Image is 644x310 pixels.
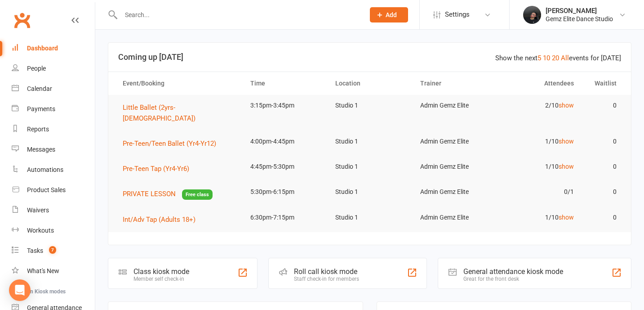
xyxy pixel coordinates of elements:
[12,58,95,79] a: People
[582,156,625,177] td: 0
[12,241,95,261] a: Tasks 7
[133,267,189,276] div: Class kiosk mode
[546,15,613,23] div: Gemz Elite Dance Studio
[327,131,412,152] td: Studio 1
[537,54,541,62] a: 5
[12,180,95,200] a: Product Sales
[27,227,54,234] div: Workouts
[497,95,582,116] td: 2/10
[561,54,569,62] a: All
[582,131,625,152] td: 0
[242,131,327,152] td: 4:00pm-4:45pm
[118,53,621,62] h3: Coming up [DATE]
[412,131,497,152] td: Admin Gemz Elite
[27,146,55,153] div: Messages
[27,126,49,133] div: Reports
[123,165,189,173] span: Pre-Teen Tap (Yr4-Yr6)
[327,95,412,116] td: Studio 1
[12,220,95,241] a: Workouts
[12,99,95,119] a: Payments
[497,156,582,177] td: 1/10
[12,160,95,180] a: Automations
[463,276,563,282] div: Great for the front desk
[27,85,52,92] div: Calendar
[412,207,497,228] td: Admin Gemz Elite
[559,163,574,170] a: show
[123,190,176,198] span: PRIVATE LESSON
[242,156,327,177] td: 4:45pm-5:30pm
[115,72,242,95] th: Event/Booking
[242,95,327,116] td: 3:15pm-3:45pm
[495,53,621,63] div: Show the next events for [DATE]
[559,102,574,109] a: show
[559,214,574,221] a: show
[463,267,563,276] div: General attendance kiosk mode
[242,181,327,202] td: 5:30pm-6:15pm
[543,54,550,62] a: 10
[582,181,625,202] td: 0
[582,95,625,116] td: 0
[12,119,95,139] a: Reports
[12,200,95,220] a: Waivers
[412,72,497,95] th: Trainer
[552,54,559,62] a: 20
[412,181,497,202] td: Admin Gemz Elite
[27,247,43,254] div: Tasks
[294,276,359,282] div: Staff check-in for members
[582,207,625,228] td: 0
[523,6,541,24] img: thumb_image1739337055.png
[27,65,46,72] div: People
[327,181,412,202] td: Studio 1
[370,7,408,22] button: Add
[123,102,234,124] button: Little Ballet (2yrs-[DEMOGRAPHIC_DATA])
[497,181,582,202] td: 0/1
[12,139,95,160] a: Messages
[445,4,470,25] span: Settings
[412,95,497,116] td: Admin Gemz Elite
[12,38,95,58] a: Dashboard
[327,156,412,177] td: Studio 1
[123,189,213,200] button: PRIVATE LESSONFree class
[9,279,31,301] div: Open Intercom Messenger
[327,72,412,95] th: Location
[27,207,49,214] div: Waivers
[123,139,216,148] span: Pre-Teen/Teen Ballet (Yr4-Yr12)
[386,11,397,18] span: Add
[12,261,95,281] a: What's New
[242,72,327,95] th: Time
[582,72,625,95] th: Waitlist
[118,9,358,21] input: Search...
[123,138,222,149] button: Pre-Teen/Teen Ballet (Yr4-Yr12)
[412,156,497,177] td: Admin Gemz Elite
[497,72,582,95] th: Attendees
[497,207,582,228] td: 1/10
[327,207,412,228] td: Studio 1
[12,79,95,99] a: Calendar
[27,166,63,173] div: Automations
[49,246,56,254] span: 7
[123,216,195,224] span: Int/Adv Tap (Adults 18+)
[123,214,202,225] button: Int/Adv Tap (Adults 18+)
[27,186,66,193] div: Product Sales
[182,189,213,200] span: Free class
[294,267,359,276] div: Roll call kiosk mode
[546,7,613,15] div: [PERSON_NAME]
[27,267,59,274] div: What's New
[27,45,58,52] div: Dashboard
[123,163,195,174] button: Pre-Teen Tap (Yr4-Yr6)
[11,9,33,31] a: Clubworx
[497,131,582,152] td: 1/10
[242,207,327,228] td: 6:30pm-7:15pm
[559,138,574,145] a: show
[27,105,55,112] div: Payments
[123,103,195,122] span: Little Ballet (2yrs-[DEMOGRAPHIC_DATA])
[133,276,189,282] div: Member self check-in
